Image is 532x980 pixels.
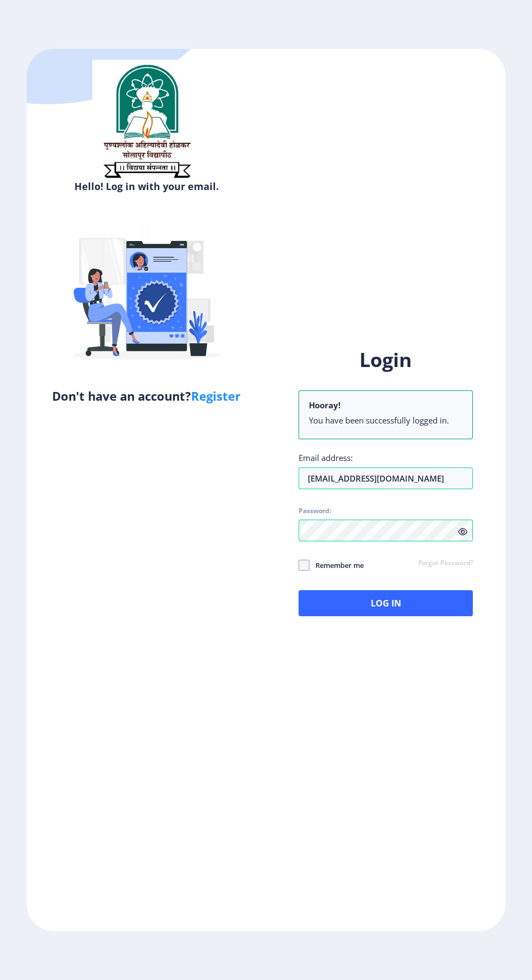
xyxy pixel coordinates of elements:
[299,467,473,489] input: Email address
[309,400,340,410] b: Hooray!
[299,590,473,616] button: Log In
[191,388,240,404] a: Register
[52,197,242,387] img: Verified-rafiki.svg
[309,559,364,572] span: Remember me
[92,60,201,182] img: sulogo.png
[419,559,473,568] a: Forgot Password?
[309,415,463,426] li: You have been successfully logged in.
[299,347,473,373] h1: Login
[35,387,258,404] h5: Don't have an account?
[299,507,331,515] label: Password:
[299,452,353,463] label: Email address:
[35,180,258,193] h6: Hello! Log in with your email.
